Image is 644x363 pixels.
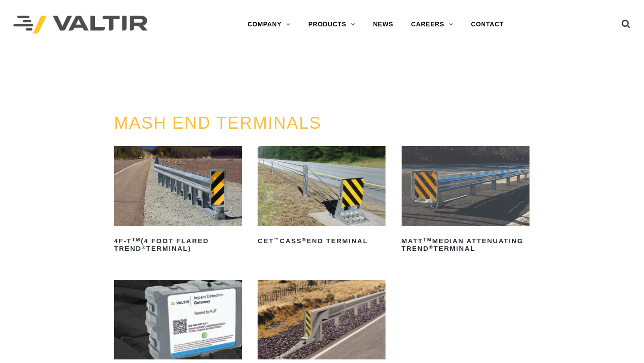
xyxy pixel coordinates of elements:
a: 4F-TTM(4 Foot Flared TREND®Terminal) [114,146,242,256]
h2: MATT Median Attenuating TREND Terminal [402,234,530,256]
a: MASH END TERMINALS [114,114,322,132]
sup: ® [302,237,306,242]
sup: ™ [274,237,280,242]
a: CONTACT [462,16,513,34]
a: COMPANY [238,16,299,34]
a: MATTTMMedian Attenuating TREND®Terminal [402,146,530,256]
sup: TM [132,237,141,242]
sup: TM [423,237,432,242]
a: NEWS [364,16,402,34]
a: CET™CASS®End Terminal [258,146,386,248]
img: Valtir [13,16,148,34]
sup: ® [429,245,433,250]
h2: CET CASS End Terminal [258,234,386,249]
a: PRODUCTS [299,16,364,34]
img: SoftStop System End Terminal [258,280,386,360]
sup: ® [142,245,146,250]
h2: 4F-T (4 Foot Flared TREND Terminal) [114,234,242,256]
a: CAREERS [402,16,462,34]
